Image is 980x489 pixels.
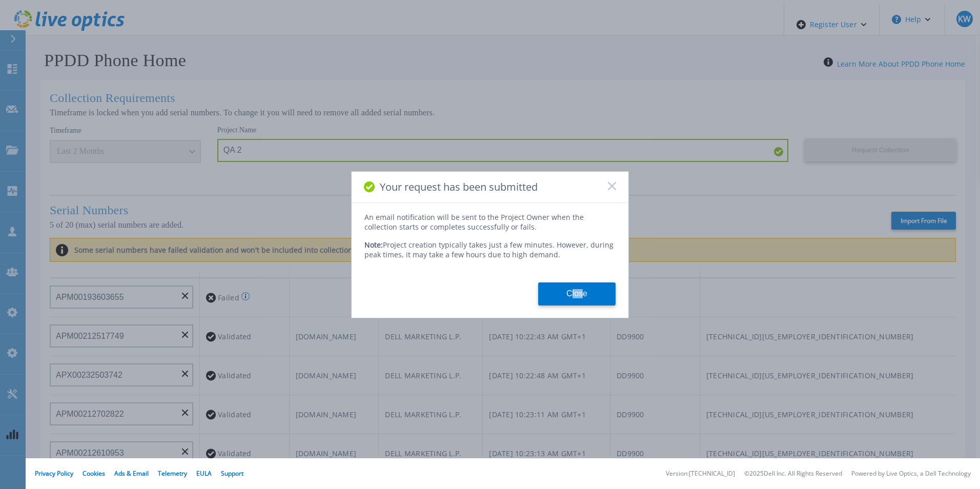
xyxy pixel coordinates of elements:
[538,282,616,305] button: Close
[364,212,616,232] div: An email notification will be sent to the Project Owner when the collection starts or completes s...
[851,471,971,477] li: Powered by Live Optics, a Dell Technology
[158,469,187,478] a: Telemetry
[35,469,73,478] a: Privacy Policy
[364,240,383,250] span: Note:
[114,469,149,478] a: Ads & Email
[380,180,538,194] span: Your request has been submitted
[744,471,842,477] li: © 2025 Dell Inc. All Rights Reserved
[221,469,243,478] a: Support
[83,469,105,478] a: Cookies
[364,232,616,259] div: Project creation typically takes just a few minutes. However, during peak times, it may take a fe...
[666,471,735,477] li: Version: [TECHNICAL_ID]
[196,469,212,478] a: EULA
